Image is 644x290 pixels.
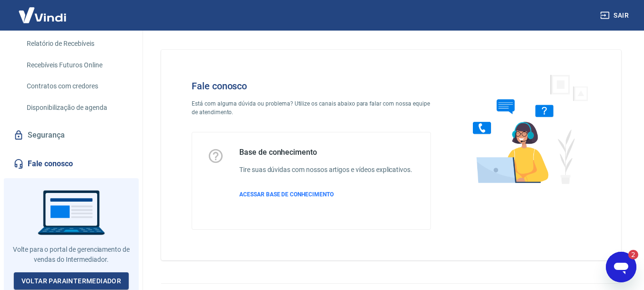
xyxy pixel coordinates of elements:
iframe: Número de mensagens não lidas [619,250,638,259]
span: ACESSAR BASE DE CONHECIMENTO [239,191,334,198]
h6: Tire suas dúvidas com nossos artigos e vídeos explicativos. [239,165,412,175]
a: ACESSAR BASE DE CONHECIMENTO [239,190,412,199]
a: Relatório de Recebíveis [23,34,131,54]
a: Disponibilização de agenda [23,98,131,118]
a: Voltar paraIntermediador [14,272,129,290]
h4: Fale conosco [192,80,431,92]
a: Fale conosco [11,153,131,174]
p: Está com alguma dúvida ou problema? Utilize os canais abaixo para falar com nossa equipe de atend... [192,99,431,117]
button: Sair [598,7,633,24]
img: Fale conosco [454,65,599,193]
a: Contratos com credores [23,76,131,96]
a: Recebíveis Futuros Online [23,55,131,75]
img: Vindi [11,0,73,30]
h5: Base de conhecimento [239,148,412,157]
iframe: Botão para iniciar a janela de mensagens, 2 mensagens não lidas [606,252,636,282]
a: Segurança [11,125,131,146]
